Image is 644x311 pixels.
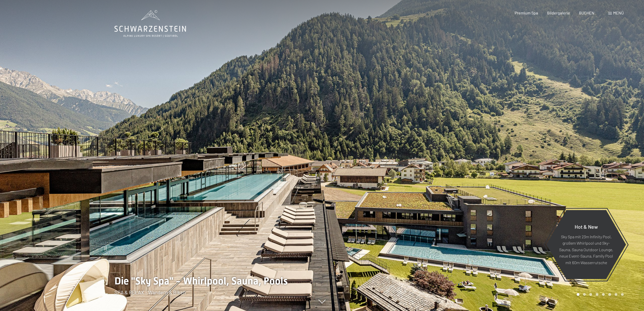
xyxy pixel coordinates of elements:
[621,293,624,296] div: Carousel Page 8
[559,233,614,266] p: Sky Spa mit 23m Infinity Pool, großem Whirlpool und Sky-Sauna, Sauna Outdoor Lounge, neue Event-S...
[608,293,611,296] div: Carousel Page 6
[579,10,594,15] a: BUCHEN
[613,10,624,15] span: Menü
[596,293,598,296] div: Carousel Page 4
[546,210,626,279] a: Hot & New Sky Spa mit 23m Infinity Pool, großem Whirlpool und Sky-Sauna, Sauna Outdoor Lounge, ne...
[547,10,570,15] a: Bildergalerie
[575,223,598,229] span: Hot & New
[583,293,586,296] div: Carousel Page 2
[589,293,592,296] div: Carousel Page 3
[515,10,538,15] a: Premium Spa
[575,293,624,296] div: Carousel Pagination
[615,293,617,296] div: Carousel Page 7
[602,293,605,296] div: Carousel Page 5
[577,293,579,296] div: Carousel Page 1 (Current Slide)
